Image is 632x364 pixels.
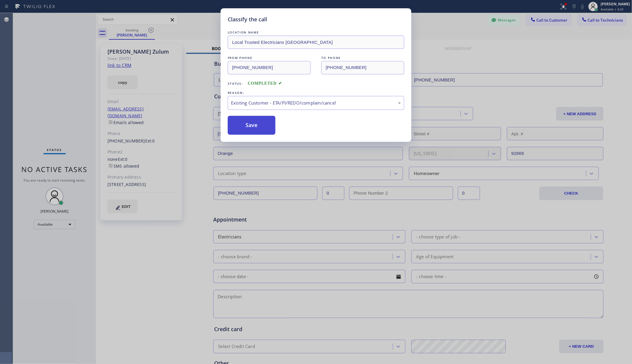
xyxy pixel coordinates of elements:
[248,81,282,86] span: COMPLETED
[321,61,404,74] input: To phone
[228,116,275,135] button: Save
[231,100,401,106] div: Existing Customer - ETA/PI/REDO/complain/cancel
[228,15,267,23] h5: Classify the call
[228,61,311,74] input: From phone
[228,90,404,96] div: REASON:
[228,55,311,61] div: FROM PHONE
[228,29,404,36] div: LOCATION NAME
[321,55,404,61] div: TO PHONE
[228,81,243,86] span: Status:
